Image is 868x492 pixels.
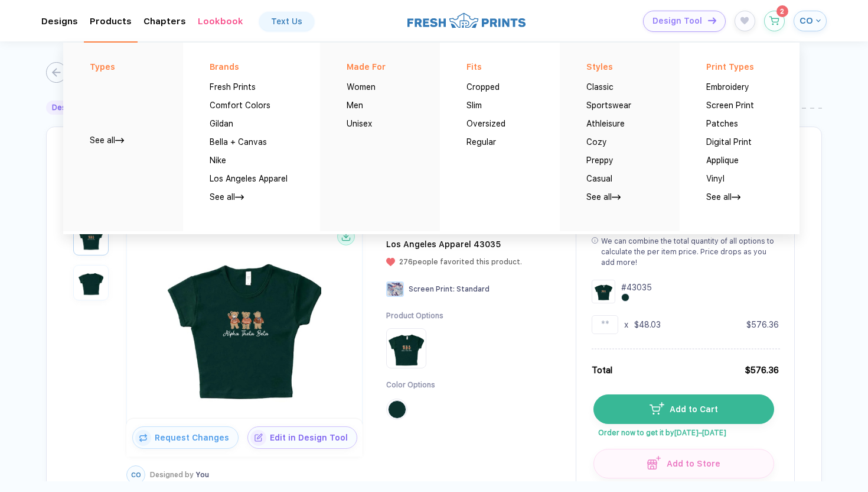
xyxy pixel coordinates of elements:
span: CO [800,15,813,26]
button: Los Angeles Apparel [210,165,288,183]
sup: 2 [776,5,788,17]
button: Oversized [466,110,505,128]
button: iconAdd to Store [593,449,774,478]
a: Text Us [259,12,314,31]
button: Classic [586,73,614,92]
button: Fresh Prints [210,73,256,92]
button: Slim [466,92,482,110]
span: Screen Print : [409,285,455,293]
img: 4814e5e6-6a59-4d9e-a992-0ee6061893e3_nt_front_1757382743782.jpg [130,231,359,416]
button: Women [347,73,376,92]
a: See all [90,135,124,145]
div: Print Types [706,62,767,72]
button: CO [794,11,827,31]
div: Fits [466,62,527,72]
div: Design # 516663A [52,103,115,112]
button: Gildan [210,110,233,128]
span: Request Changes [151,433,238,442]
span: 2 [780,8,784,15]
button: Patches [706,110,738,128]
button: Comfort Colors [210,92,270,110]
a: See all [586,192,621,202]
img: Design Group Summary Cell [592,280,615,303]
div: $576.36 [746,319,779,331]
a: See all [706,192,740,202]
div: Text Us [271,17,302,26]
div: Color Options [386,380,443,390]
img: icon [135,430,151,446]
button: Applique [706,147,739,165]
div: Brands [210,62,288,72]
button: Vinyl [706,165,725,183]
button: CO [126,465,145,484]
span: CO [131,471,141,479]
button: Embroidery [706,73,749,92]
button: Bella + Canvas [210,128,267,147]
img: icon [708,17,716,24]
img: 4814e5e6-6a59-4d9e-a992-0ee6061893e3_nt_front_1757382743782.jpg [76,223,106,253]
span: Standard [456,285,490,293]
span: Design Tool [652,16,702,26]
div: Lookbook [198,16,243,27]
div: # 43035 [621,281,652,293]
div: LookbookToggle dropdown menu chapters [198,16,243,27]
button: Nike [210,147,226,165]
span: 276 people favorited this product. [399,258,522,266]
button: Unisex [347,110,372,128]
button: iconAdd to Cart [593,394,774,424]
span: Designed by [150,471,194,479]
span: Order now to get it by [DATE]–[DATE] [593,424,773,437]
button: Men [347,92,363,110]
button: Back [46,62,91,83]
img: Product Option [389,331,424,366]
span: Open a store and collect orders. [593,478,773,491]
button: Preppy [586,147,614,165]
div: $48.03 [634,319,661,331]
div: We can combine the total quantity of all options to calculate the per item price. Price drops as ... [601,236,779,268]
button: Screen Print [706,92,754,110]
img: Screen Print [386,281,404,297]
div: $576.36 [745,364,779,377]
img: logo [407,11,526,30]
button: Cozy [586,128,607,147]
img: 4814e5e6-6a59-4d9e-a992-0ee6061893e3_nt_back_1757382743785.jpg [76,268,106,297]
img: icon [250,430,266,446]
a: See all [210,192,244,202]
button: Sportswear [586,92,631,110]
div: Total [592,364,612,377]
button: Athleisure [586,110,625,128]
button: Casual [586,165,612,183]
div: Types [90,62,151,72]
button: Cropped [466,73,500,92]
img: icon [650,402,664,414]
span: Add to Cart [664,404,719,414]
div: ChaptersToggle dropdown menu chapters [143,16,186,27]
div: x [624,319,628,331]
span: Add to Store [661,459,720,468]
img: icon [647,456,661,470]
button: iconRequest Changes [132,426,239,449]
div: Product Options [386,311,443,321]
span: Edit in Design Tool [266,433,357,442]
button: Regular [466,128,496,147]
button: Design Toolicon [643,11,726,32]
div: Styles [586,62,647,72]
span: Los Angeles Apparel 43035 [386,239,501,249]
button: iconEdit in Design Tool [247,426,357,449]
button: Digital Print [706,128,752,147]
div: Toggle dropdown menu [63,43,800,234]
div: ProductsToggle dropdown menu [90,16,132,27]
div: You [150,471,209,479]
div: DesignsToggle dropdown menu [41,16,78,27]
div: Made For [347,62,407,72]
